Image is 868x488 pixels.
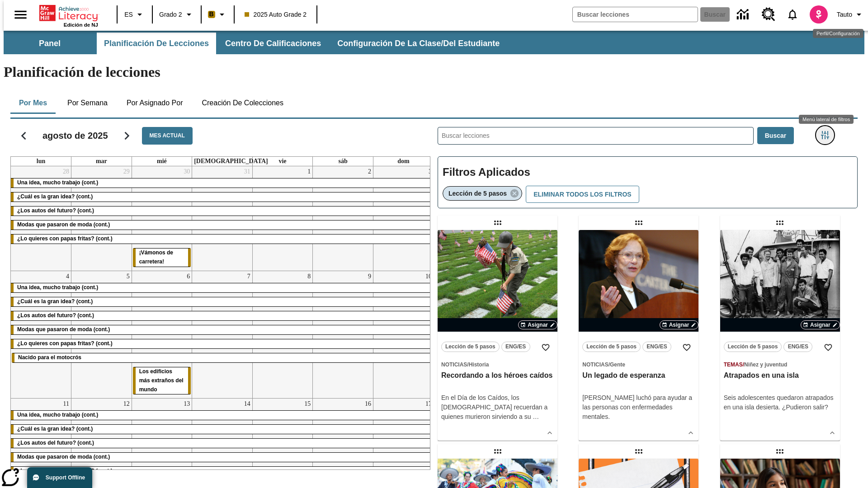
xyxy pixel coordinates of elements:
[582,342,641,352] button: Lección de 5 pasos
[469,361,489,368] span: Historia
[4,64,864,80] h1: Planificación de lecciones
[313,271,373,399] td: 9 de agosto de 2025
[97,33,216,54] button: Planificación de lecciones
[579,230,698,441] div: lesson details
[18,354,81,361] span: Nacido para el motocrós
[424,271,434,282] a: 10 de agosto de 2025
[582,371,695,380] h3: Un legado de esperanza
[125,271,132,282] a: 5 de agosto de 2025
[438,230,557,441] div: lesson details
[17,454,110,460] span: Modas que pasaron de moda (cont.)
[115,124,138,147] button: Seguir
[159,10,182,19] span: Grado 2
[448,190,507,197] span: Lección de 5 pasos
[27,467,92,488] button: Support Offline
[39,4,98,22] a: Portada
[11,297,434,306] div: ¿Cuál es la gran idea? (cont.)
[60,92,115,114] button: Por semana
[17,235,113,242] span: ¿Lo quieres con papas fritas? (cont.)
[17,440,94,446] span: ¿Los autos del futuro? (cont.)
[182,166,192,177] a: 30 de julio de 2025
[46,474,85,481] span: Support Offline
[801,320,840,329] button: Asignar Elegir fechas
[441,393,554,422] div: En el Día de los Caídos, los [DEMOGRAPHIC_DATA] recuerdan a quienes murieron sirviendo a su
[632,444,646,459] div: Lección arrastrable: La libertad de escribir
[441,342,500,352] button: Lección de 5 pasos
[804,3,833,26] button: Escoja un nuevo avatar
[124,10,133,19] span: ES
[501,342,530,352] button: ENG/ES
[632,216,646,230] div: Lección arrastrable: Un legado de esperanza
[17,326,110,333] span: Modas que pasaron de moda (cont.)
[35,157,47,166] a: lunes
[61,166,71,177] a: 28 de julio de 2025
[728,342,778,352] span: Lección de 5 pasos
[7,1,34,28] button: Abrir el menú lateral
[245,10,307,19] span: 2025 Auto Grade 2
[132,166,192,271] td: 30 de julio de 2025
[441,371,554,380] h3: Recordando a los héroes caídos
[491,444,505,459] div: Lección arrastrable: ¡Que viva el Cinco de Mayo!
[573,7,698,22] input: Buscar campo
[39,3,98,28] div: Portada
[209,9,214,20] span: B
[427,166,434,177] a: 3 de agosto de 2025
[724,371,836,380] h3: Atrapados en una isla
[11,311,434,320] div: ¿Los autos del futuro? (cont.)
[336,157,349,166] a: sábado
[396,157,411,166] a: domingo
[17,298,93,305] span: ¿Cuál es la gran idea? (cont.)
[4,31,864,54] div: Subbarra de navegación
[182,399,192,409] a: 13 de agosto de 2025
[242,399,252,409] a: 14 de agosto de 2025
[366,271,373,282] a: 9 de agosto de 2025
[12,124,35,147] button: Regresar
[71,166,132,271] td: 29 de julio de 2025
[17,207,94,214] span: ¿Los autos del futuro? (cont.)
[192,157,270,166] a: jueves
[192,166,253,271] td: 31 de julio de 2025
[17,312,94,319] span: ¿Los autos del futuro? (cont.)
[17,284,98,291] span: Una idea, mucho trabajo (cont.)
[11,192,434,202] div: ¿Cuál es la gran idea? (cont.)
[799,115,854,124] div: Menú lateral de filtros
[17,426,93,432] span: ¿Cuál es la gran idea? (cont.)
[445,342,495,352] span: Lección de 5 pasos
[313,166,373,271] td: 2 de agosto de 2025
[242,166,252,177] a: 31 de julio de 2025
[61,399,71,409] a: 11 de agosto de 2025
[5,33,95,54] button: Panel
[11,283,434,292] div: Una idea, mucho trabajo (cont.)
[11,166,71,271] td: 28 de julio de 2025
[11,467,434,476] div: ¿Lo quieres con papas fritas? (cont.)
[720,230,840,441] div: lesson details
[71,271,132,399] td: 5 de agosto de 2025
[438,156,858,209] div: Filtros Aplicados
[133,249,191,267] div: ¡Vámonos de carretera!
[194,92,291,114] button: Creación de colecciones
[133,367,191,394] div: Los edificios más extraños del mundo
[156,6,198,23] button: Grado: Grado 2, Elige un grado
[820,339,836,356] button: Añadir a mis Favoritas
[833,6,868,23] button: Perfil/Configuración
[743,361,744,368] span: /
[756,2,781,27] a: Centro de recursos, Se abrirá en una pestaña nueva.
[155,157,169,166] a: miércoles
[11,339,434,348] div: ¿Lo quieres con papas fritas? (cont.)
[185,271,192,282] a: 6 de agosto de 2025
[11,439,434,448] div: ¿Los autos del futuro? (cont.)
[42,130,108,141] h2: agosto de 2025
[218,33,328,54] button: Centro de calificaciones
[11,221,434,230] div: Modas que pasaron de moda (cont.)
[744,361,787,368] span: Niñez y juventud
[467,361,468,368] span: /
[120,6,149,23] button: Lenguaje: ES, Selecciona un idioma
[424,399,434,409] a: 17 de agosto de 2025
[543,426,557,440] button: Ver más
[679,339,695,356] button: Añadir a mis Favoritas
[11,325,434,334] div: Modas que pasaron de moda (cont.)
[724,393,836,412] div: Seis adolescentes quedaron atrapados en una isla desierta. ¿Pudieron salir?
[441,361,467,368] span: Noticias
[533,413,539,420] span: …
[443,161,853,183] h2: Filtros Aplicados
